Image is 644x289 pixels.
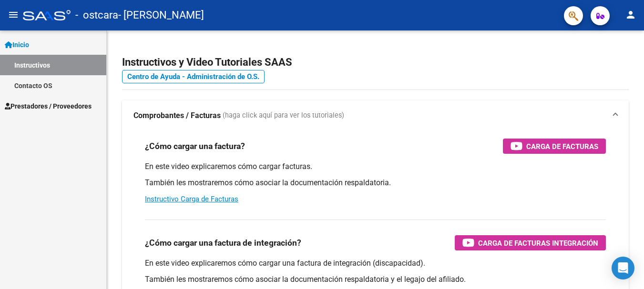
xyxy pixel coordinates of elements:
a: Instructivo Carga de Facturas [145,195,238,203]
span: - ostcara [75,5,118,26]
button: Carga de Facturas Integración [455,235,606,250]
button: Carga de Facturas [503,139,606,154]
p: También les mostraremos cómo asociar la documentación respaldatoria y el legajo del afiliado. [145,274,606,285]
span: (haga click aquí para ver los tutoriales) [223,110,344,121]
span: - [PERSON_NAME] [118,5,204,26]
h2: Instructivos y Video Tutoriales SAAS [122,53,629,71]
span: Carga de Facturas [526,140,598,152]
strong: Comprobantes / Facturas [133,110,221,121]
span: Prestadores / Proveedores [5,101,92,111]
div: Open Intercom Messenger [612,257,634,279]
h3: ¿Cómo cargar una factura de integración? [145,236,301,249]
a: Centro de Ayuda - Administración de O.S. [122,70,265,83]
span: Inicio [5,40,29,50]
span: Carga de Facturas Integración [478,237,598,249]
p: En este video explicaremos cómo cargar una factura de integración (discapacidad). [145,258,606,269]
h3: ¿Cómo cargar una factura? [145,140,245,153]
mat-expansion-panel-header: Comprobantes / Facturas (haga click aquí para ver los tutoriales) [122,100,629,131]
p: También les mostraremos cómo asociar la documentación respaldatoria. [145,178,606,188]
mat-icon: person [625,9,636,20]
p: En este video explicaremos cómo cargar facturas. [145,161,606,172]
mat-icon: menu [8,9,19,20]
